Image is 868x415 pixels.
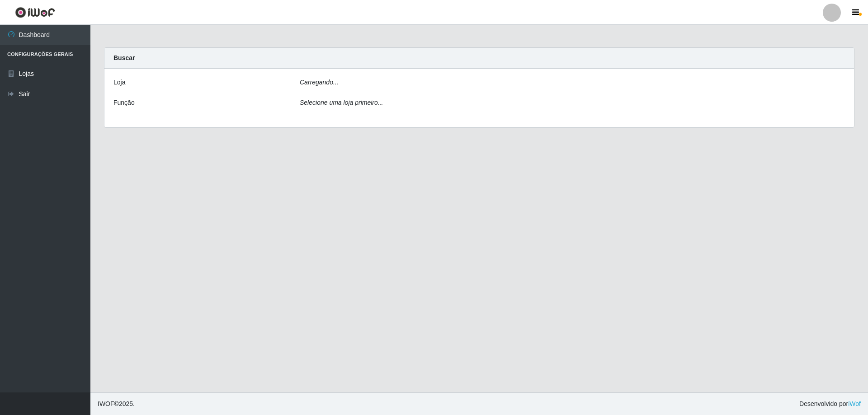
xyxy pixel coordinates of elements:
a: iWof [848,400,861,407]
label: Função [113,98,135,107]
strong: Buscar [113,54,135,61]
i: Carregando... [300,79,339,86]
span: © 2025 . [98,399,135,409]
label: Loja [113,78,125,87]
span: IWOF [98,400,114,407]
i: Selecione uma loja primeiro... [300,99,383,106]
img: CoreUI Logo [15,7,55,18]
span: Desenvolvido por [799,399,861,409]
